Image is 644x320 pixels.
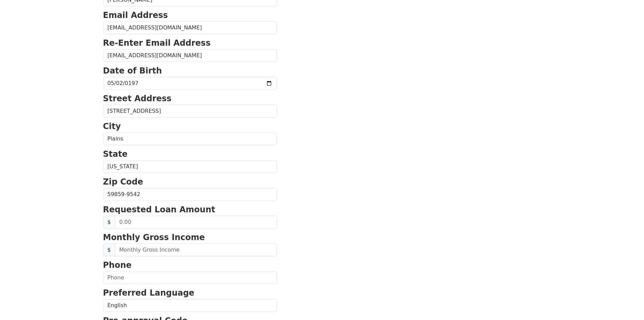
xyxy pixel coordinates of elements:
[103,260,132,270] strong: Phone
[103,66,162,76] strong: Date of Birth
[103,177,143,187] strong: Zip Code
[115,243,277,256] input: Monthly Gross Income
[103,21,277,34] input: Email Address
[103,38,211,48] strong: Re-Enter Email Address
[103,205,215,214] strong: Requested Loan Amount
[103,271,277,284] input: Phone
[103,94,172,103] strong: Street Address
[103,132,277,145] input: City
[103,216,115,229] span: $
[103,288,194,298] strong: Preferred Language
[103,122,121,131] strong: City
[103,243,115,256] span: $
[103,10,168,20] strong: Email Address
[115,216,277,229] input: 0.00
[103,149,128,159] strong: State
[103,49,277,62] input: Re-Enter Email Address
[103,231,277,243] p: Monthly Gross Income
[103,105,277,118] input: Street Address
[103,188,277,201] input: Zip Code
